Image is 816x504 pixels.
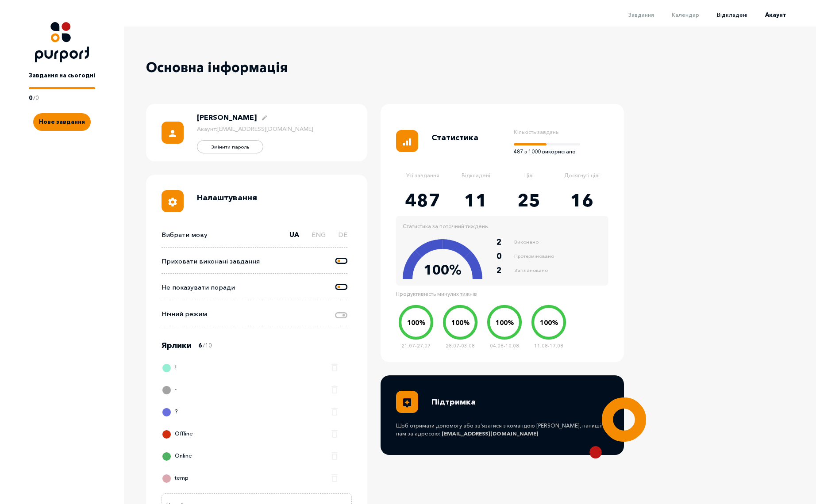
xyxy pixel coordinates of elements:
[529,342,569,350] p: 11.08-17.08
[451,319,470,327] text: 100 %
[164,383,177,401] div: -
[33,113,91,131] button: Create new task
[327,471,336,481] button: Delete label
[197,140,263,153] button: Edit password
[203,341,212,350] p: / 10
[396,422,608,438] b: Щоб отримати допомогу або зв'язатися з командою [PERSON_NAME], напишіть нам за адресою :
[197,192,257,204] p: Налаштування
[396,187,449,214] p: 487
[327,361,336,370] button: Delete label
[514,252,554,260] span: Протерміновано
[33,94,35,103] p: /
[449,172,502,189] p: Відкладені
[442,430,539,437] a: [EMAIL_ADDRESS][DOMAIN_NAME]
[162,230,208,240] p: Вибрати мову
[502,187,555,214] p: 25
[164,427,193,445] div: Offline
[628,11,654,18] span: Завдання
[327,449,336,459] button: Delete label
[162,309,207,319] p: Нічний режим
[29,71,95,80] p: Завдання на сьогодні
[555,187,608,214] p: 16
[497,250,512,262] div: 0
[198,341,202,357] p: 6
[327,405,336,415] button: Delete label
[420,260,465,280] p: 100 %
[502,172,555,189] p: Цілі
[29,62,95,102] a: Завдання на сьогодні0/0
[514,148,580,156] p: 487 з 1000 використано
[164,471,189,489] div: temp
[496,319,514,327] text: 100 %
[611,11,654,18] a: Завдання
[514,128,580,136] p: Кількість завдань
[312,230,326,247] label: ENG
[35,22,89,62] img: Logo icon
[162,256,260,267] p: Приховати виконані завдання
[440,342,480,350] p: 28.07-03.08
[540,319,558,327] text: 100 %
[497,236,512,248] div: 2
[485,342,524,350] p: 04.08-10.08
[146,57,323,77] p: Основна інформація
[396,342,436,350] p: 21.07-27.07
[162,340,192,351] p: Ярлики
[407,319,425,327] text: 100 %
[162,283,235,293] p: Не показувати поради
[514,267,548,274] span: Заплановано
[35,94,39,103] p: 0
[449,187,502,214] p: 11
[497,264,512,276] div: 2
[555,172,608,189] p: Досягнуті цілі
[747,11,786,18] a: Акаунт
[396,290,573,298] p: Продуктивність минулих тижнів
[396,172,449,189] p: Усі завдання
[431,132,478,144] p: Статистика
[39,118,85,125] span: Нове завдання
[164,449,192,467] div: Online
[765,11,786,18] span: Акаунт
[403,222,488,230] p: Статистика за поточний тиждень
[672,11,699,18] span: Календар
[164,405,178,423] div: ?
[33,102,91,131] a: Create new task
[431,396,476,408] p: Підтримка
[327,427,336,437] button: Delete label
[197,125,313,134] p: Акаунт : [EMAIL_ADDRESS][DOMAIN_NAME]
[717,11,747,18] span: Відкладені
[29,94,32,103] p: 0
[289,230,299,247] label: UA
[514,238,539,246] span: Виконано
[699,11,747,18] a: Відкладені
[327,383,336,393] button: Delete label
[164,361,177,378] div: !
[338,230,347,247] label: DE
[654,11,699,18] a: Календар
[197,112,257,122] p: [PERSON_NAME]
